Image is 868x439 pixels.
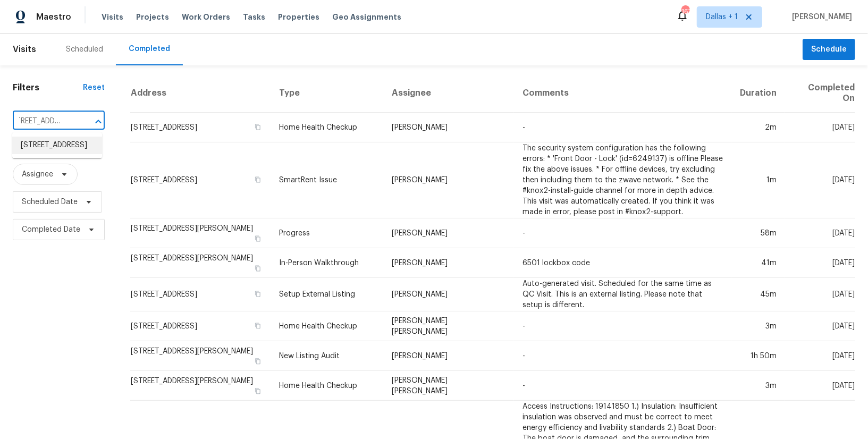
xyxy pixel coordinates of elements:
[13,82,83,93] h1: Filters
[514,371,731,401] td: -
[243,13,265,21] span: Tasks
[788,12,852,22] span: [PERSON_NAME]
[22,224,80,235] span: Completed Date
[514,74,731,113] th: Comments
[383,248,514,278] td: [PERSON_NAME]
[514,341,731,371] td: -
[253,234,263,243] button: Copy Address
[253,357,263,366] button: Copy Address
[130,113,271,142] td: [STREET_ADDRESS]
[332,12,401,22] span: Geo Assignments
[731,74,785,113] th: Duration
[271,371,384,401] td: Home Health Checkup
[83,82,105,93] div: Reset
[253,175,263,184] button: Copy Address
[383,142,514,218] td: [PERSON_NAME]
[383,218,514,248] td: [PERSON_NAME]
[271,74,384,113] th: Type
[785,278,855,311] td: [DATE]
[681,6,689,17] div: 167
[253,386,263,396] button: Copy Address
[253,264,263,273] button: Copy Address
[278,12,319,22] span: Properties
[785,248,855,278] td: [DATE]
[514,218,731,248] td: -
[514,278,731,311] td: Auto-generated visit. Scheduled for the same time as QC Visit. This is an external listing. Pleas...
[102,12,123,22] span: Visits
[66,44,103,55] div: Scheduled
[22,197,78,207] span: Scheduled Date
[785,74,855,113] th: Completed On
[253,321,263,331] button: Copy Address
[785,218,855,248] td: [DATE]
[731,371,785,401] td: 3m
[130,371,271,401] td: [STREET_ADDRESS][PERSON_NAME]
[129,44,170,54] div: Completed
[130,248,271,278] td: [STREET_ADDRESS][PERSON_NAME]
[271,278,384,311] td: Setup External Listing
[253,122,263,132] button: Copy Address
[12,137,102,154] li: [STREET_ADDRESS]
[36,12,71,22] span: Maestro
[130,278,271,311] td: [STREET_ADDRESS]
[383,341,514,371] td: [PERSON_NAME]
[514,113,731,142] td: -
[731,142,785,218] td: 1m
[130,218,271,248] td: [STREET_ADDRESS][PERSON_NAME]
[785,311,855,341] td: [DATE]
[785,371,855,401] td: [DATE]
[271,341,384,371] td: New Listing Audit
[130,74,271,113] th: Address
[785,142,855,218] td: [DATE]
[182,12,230,22] span: Work Orders
[811,43,847,56] span: Schedule
[383,74,514,113] th: Assignee
[136,12,169,22] span: Projects
[731,113,785,142] td: 2m
[731,341,785,371] td: 1h 50m
[271,218,384,248] td: Progress
[731,278,785,311] td: 45m
[383,278,514,311] td: [PERSON_NAME]
[383,371,514,401] td: [PERSON_NAME] [PERSON_NAME]
[514,248,731,278] td: 6501 lockbox code
[383,113,514,142] td: [PERSON_NAME]
[130,341,271,371] td: [STREET_ADDRESS][PERSON_NAME]
[785,113,855,142] td: [DATE]
[253,289,263,299] button: Copy Address
[731,311,785,341] td: 3m
[514,142,731,218] td: The security system configuration has the following errors: * 'Front Door - Lock' (id=6249137) is...
[13,113,75,130] input: Search for an address...
[271,248,384,278] td: In-Person Walkthrough
[271,142,384,218] td: SmartRent Issue
[91,114,106,129] button: Close
[803,39,855,61] button: Schedule
[383,311,514,341] td: [PERSON_NAME] [PERSON_NAME]
[13,38,36,61] span: Visits
[130,311,271,341] td: [STREET_ADDRESS]
[271,311,384,341] td: Home Health Checkup
[706,12,738,22] span: Dallas + 1
[130,142,271,218] td: [STREET_ADDRESS]
[731,218,785,248] td: 58m
[731,248,785,278] td: 41m
[785,341,855,371] td: [DATE]
[514,311,731,341] td: -
[271,113,384,142] td: Home Health Checkup
[22,169,53,180] span: Assignee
